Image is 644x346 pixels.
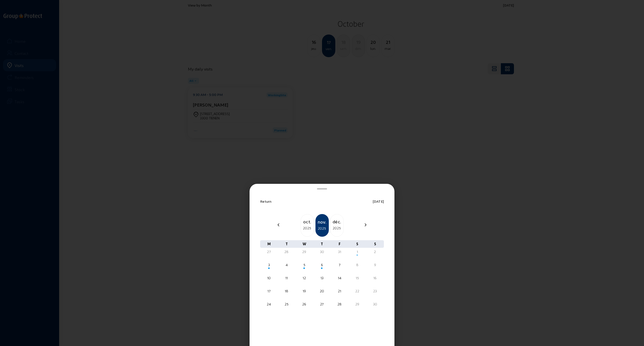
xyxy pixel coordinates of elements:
div: 3 [262,262,276,267]
div: 20 [315,289,329,294]
div: 2025 [331,225,343,231]
div: 1 [350,249,364,254]
div: 15 [350,275,364,281]
div: 9 [368,262,382,267]
div: 14 [333,275,346,281]
div: 7 [333,262,346,267]
div: 17 [262,289,276,294]
div: 5 [298,262,311,267]
div: 28 [333,302,346,307]
div: 27 [262,249,276,254]
div: 8 [350,262,364,267]
div: F [331,240,348,248]
div: 28 [280,249,293,254]
div: 13 [315,275,329,281]
div: 16 [368,275,382,281]
div: W [296,240,313,248]
span: [DATE] [373,199,384,203]
div: 6 [315,262,329,267]
div: 2 [368,249,382,254]
div: 10 [262,275,276,281]
div: 30 [368,302,382,307]
div: 19 [298,289,311,294]
div: S [366,240,384,248]
div: 22 [350,289,364,294]
div: 24 [262,302,276,307]
mat-icon: chevron_left [275,222,281,228]
div: M [260,240,278,248]
div: nov. [316,218,328,225]
div: 29 [350,302,364,307]
div: 2025 [301,225,314,231]
div: T [278,240,295,248]
div: 27 [315,302,329,307]
div: oct. [301,218,314,225]
mat-icon: chevron_right [363,222,369,228]
div: 25 [280,302,293,307]
div: T [313,240,331,248]
div: 2025 [316,225,328,231]
div: S [348,240,366,248]
span: Return [260,199,272,203]
div: 21 [333,289,346,294]
div: 4 [280,262,293,267]
div: déc. [331,218,343,225]
div: 23 [368,289,382,294]
div: 26 [298,302,311,307]
div: 29 [298,249,311,254]
div: 18 [280,289,293,294]
div: 30 [315,249,329,254]
div: 31 [333,249,346,254]
div: 12 [298,275,311,281]
div: 11 [280,275,293,281]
